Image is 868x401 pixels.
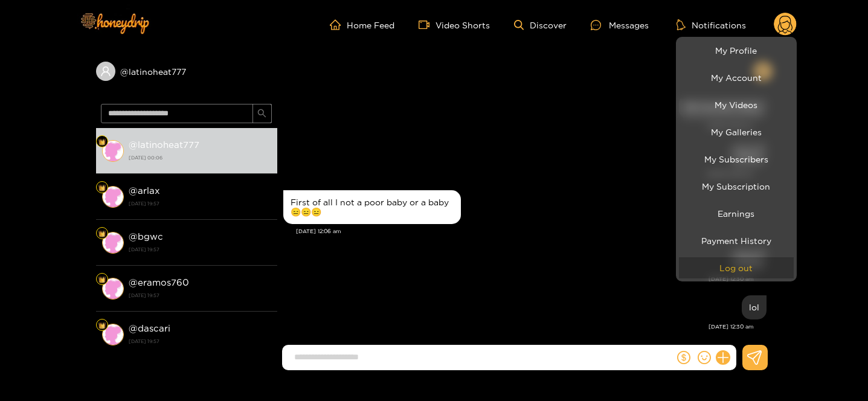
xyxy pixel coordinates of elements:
a: My Subscription [679,176,794,197]
a: My Profile [679,40,794,61]
a: My Videos [679,94,794,115]
a: My Subscribers [679,149,794,170]
a: Payment History [679,230,794,251]
a: Earnings [679,203,794,224]
a: My Galleries [679,121,794,143]
a: My Account [679,67,794,88]
button: Log out [679,257,794,278]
